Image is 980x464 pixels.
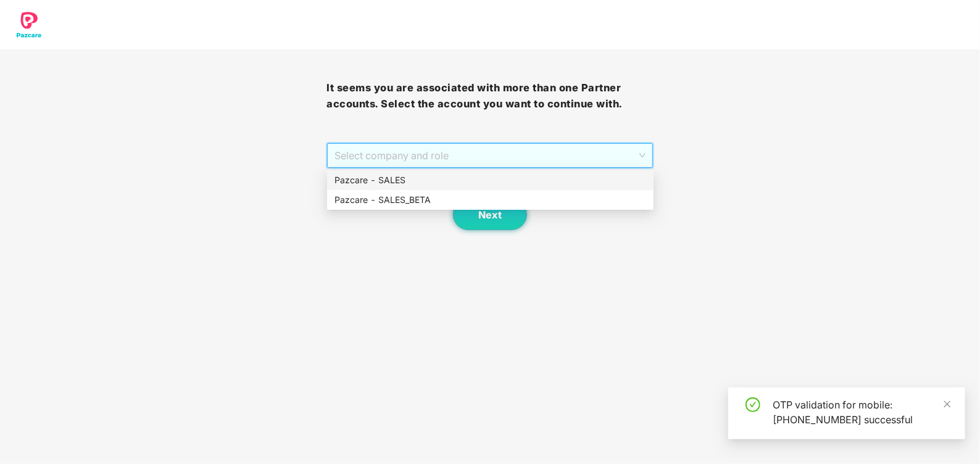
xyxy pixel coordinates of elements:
div: Pazcare - SALES [334,173,646,187]
span: Select company and role [334,144,645,167]
span: Next [478,209,502,221]
div: Pazcare - SALES_BETA [327,190,654,210]
button: Next [453,199,527,230]
div: OTP validation for mobile: [PHONE_NUMBER] successful [773,397,950,427]
span: check-circle [745,397,760,412]
div: Pazcare - SALES [327,170,654,190]
div: Pazcare - SALES_BETA [334,193,646,207]
h3: It seems you are associated with more than one Partner accounts. Select the account you want to c... [326,80,653,112]
span: close [943,400,952,408]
